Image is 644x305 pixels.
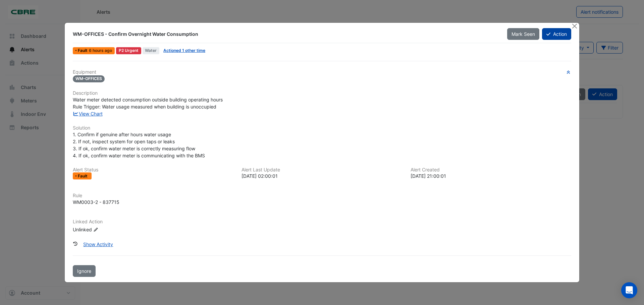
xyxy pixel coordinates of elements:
span: Fault [78,174,89,178]
span: Wed 20-Aug-2025 02:00 AEST [89,48,112,53]
fa-icon: Edit Linked Action [93,227,98,232]
div: WM-OFFICES - Confirm Overnight Water Consumption [73,31,499,37]
div: WM0003-2 - 837715 [73,199,119,206]
div: Open Intercom Messenger [621,282,637,298]
button: Close [571,23,578,30]
a: View Chart [73,111,103,117]
span: Fault [78,49,89,53]
h6: Equipment [73,69,571,75]
button: Mark Seen [507,28,539,40]
span: Mark Seen [512,31,535,37]
h6: Alert Status [73,167,233,173]
span: Water meter detected consumption outside building operating hours Rule Trigger: Water usage measu... [73,97,223,109]
div: P2 Urgent [116,47,141,54]
span: Ignore [77,268,91,274]
div: Unlinked [73,226,153,233]
h6: Solution [73,125,571,131]
button: Ignore [73,265,96,277]
a: Actioned 1 other time [163,48,205,53]
span: Water [143,47,160,54]
button: Show Activity [79,238,117,250]
h6: Alert Created [411,167,571,173]
div: [DATE] 02:00:01 [241,172,402,179]
h6: Description [73,90,571,96]
button: Action [542,28,571,40]
h6: Rule [73,193,571,199]
h6: Linked Action [73,219,571,225]
span: 1. Confirm if genuine after hours water usage 2. If not, inspect system for open taps or leaks 3.... [73,132,205,158]
span: WM-OFFICES [73,75,105,82]
div: [DATE] 21:00:01 [411,172,571,179]
h6: Alert Last Update [241,167,402,173]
